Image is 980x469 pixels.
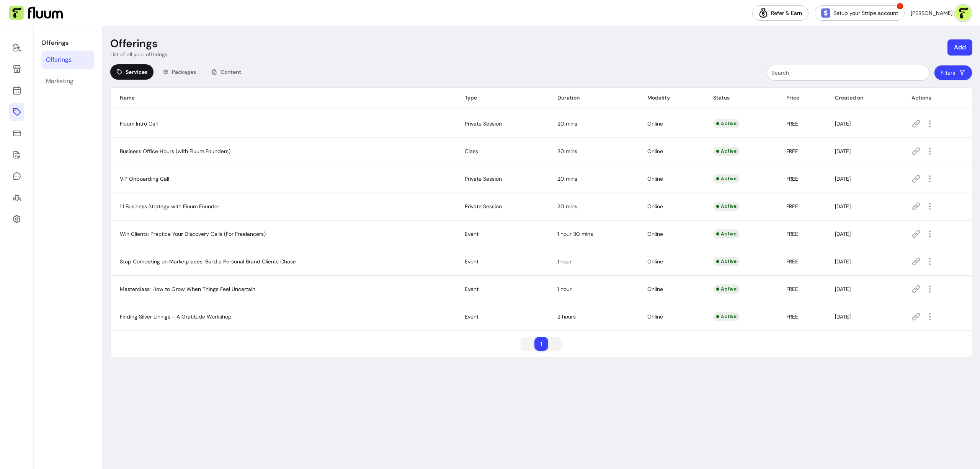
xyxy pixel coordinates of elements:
[896,2,904,10] span: !
[777,88,826,108] th: Price
[713,202,740,211] div: Active
[911,9,952,17] span: [PERSON_NAME]
[786,313,798,320] span: FREE
[713,312,740,321] div: Active
[46,77,73,86] div: Marketing
[465,148,478,155] span: Class
[713,147,740,156] div: Active
[835,203,851,210] span: [DATE]
[947,39,972,56] button: Add
[835,120,851,127] span: [DATE]
[517,333,566,355] nav: pagination navigation
[713,284,740,294] div: Active
[465,230,479,237] span: Event
[465,258,479,265] span: Event
[172,68,196,76] span: Packages
[557,258,572,265] span: 1 hour
[9,81,24,100] a: Calendar
[557,230,593,237] span: 1 hour 30 mins
[647,258,663,265] span: Online
[534,337,548,351] li: pagination item 1 active
[638,88,704,108] th: Modality
[934,65,972,80] button: Filters
[713,174,740,183] div: Active
[821,8,830,18] img: Stripe Icon
[120,286,255,293] span: Masterclass: How to Grow When Things Feel Uncertain
[557,120,577,127] span: 20 mins
[835,258,851,265] span: [DATE]
[835,148,851,155] span: [DATE]
[120,120,158,127] span: Fluum Intro Call
[557,313,576,320] span: 2 hours
[835,175,851,182] span: [DATE]
[902,88,972,108] th: Actions
[110,51,168,58] p: List of all your offerings
[9,103,24,121] a: Offerings
[120,203,219,210] span: 1:1 Business Strategy with Fluum Founder
[557,148,577,155] span: 30 mins
[835,313,851,320] span: [DATE]
[465,203,502,210] span: Private Session
[647,203,663,210] span: Online
[647,313,663,320] span: Online
[9,124,24,142] a: Sales
[647,230,663,237] span: Online
[41,51,94,69] a: Offerings
[46,55,72,64] div: Offerings
[120,230,266,237] span: Win Clients: Practice Your Discovery Calls (For Freelancers)
[456,88,548,108] th: Type
[786,120,798,127] span: FREE
[647,286,663,293] span: Online
[557,175,577,182] span: 20 mins
[786,258,798,265] span: FREE
[9,188,24,207] a: Clients
[911,5,971,21] button: avatar[PERSON_NAME]
[126,68,147,76] span: Services
[9,6,63,20] img: Fluum Logo
[955,5,971,21] img: avatar
[786,148,798,155] span: FREE
[772,69,924,77] input: Search
[826,88,902,108] th: Created on
[465,313,479,320] span: Event
[120,313,232,320] span: Finding Silver Linings - A Gratitude Workshop
[713,257,740,266] div: Active
[548,88,638,108] th: Duration
[786,203,798,210] span: FREE
[713,119,740,128] div: Active
[9,38,24,57] a: Home
[111,88,456,108] th: Name
[647,120,663,127] span: Online
[9,167,24,185] a: My Messages
[815,5,905,21] a: Setup your Stripe account
[41,38,94,47] p: Offerings
[465,286,479,293] span: Event
[786,175,798,182] span: FREE
[786,286,798,293] span: FREE
[220,68,241,76] span: Content
[557,286,572,293] span: 1 hour
[9,145,24,164] a: Forms
[647,175,663,182] span: Online
[120,148,230,155] span: Business Office Hours (with Fluum Founders)
[110,37,158,51] p: Offerings
[647,148,663,155] span: Online
[557,203,577,210] span: 20 mins
[120,258,296,265] span: Stop Competing on Marketplaces: Build a Personal Brand Clients Chase
[9,210,24,228] a: Settings
[704,88,777,108] th: Status
[713,229,740,239] div: Active
[9,60,24,78] a: Storefront
[41,72,94,90] a: Marketing
[835,230,851,237] span: [DATE]
[465,120,502,127] span: Private Session
[465,175,502,182] span: Private Session
[752,5,808,21] a: Refer & Earn
[835,286,851,293] span: [DATE]
[120,175,169,182] span: VIP Onboarding Call
[786,230,798,237] span: FREE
